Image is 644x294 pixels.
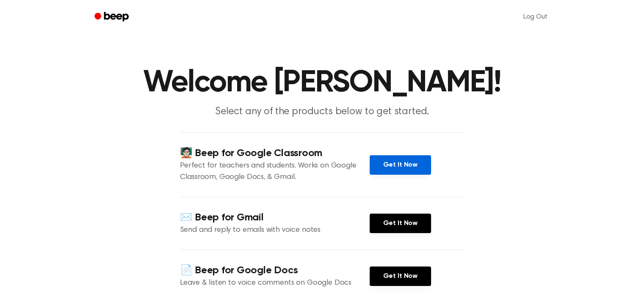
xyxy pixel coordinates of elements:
[515,7,556,27] a: Log Out
[370,155,431,175] a: Get It Now
[160,105,485,119] p: Select any of the products below to get started.
[180,211,370,225] h4: ✉️ Beep for Gmail
[180,278,370,289] p: Leave & listen to voice comments on Google Docs
[180,264,370,278] h4: 📄 Beep for Google Docs
[180,225,370,236] p: Send and reply to emails with voice notes
[180,160,370,183] p: Perfect for teachers and students. Works on Google Classroom, Google Docs, & Gmail.
[88,9,136,25] a: Beep
[105,68,539,98] h1: Welcome [PERSON_NAME]!
[180,146,370,160] h4: 🧑🏻‍🏫 Beep for Google Classroom
[370,267,431,286] a: Get It Now
[370,214,431,233] a: Get It Now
